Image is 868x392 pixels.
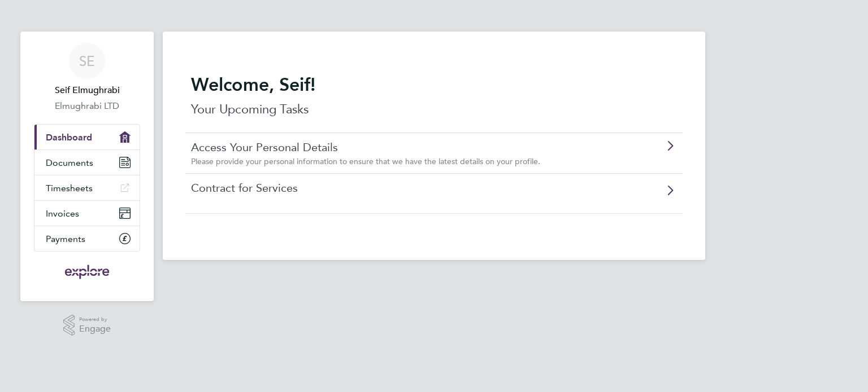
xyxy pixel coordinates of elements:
[34,175,140,200] a: Timesheets
[79,324,111,334] span: Engage
[20,32,154,301] nav: Main navigation
[34,83,140,97] span: Seif Elmughrabi
[191,73,677,96] h2: Welcome, Seif!
[34,263,140,281] a: Go to home page
[34,150,140,175] a: Documents
[46,157,93,168] span: Documents
[79,315,111,324] span: Powered by
[191,180,613,195] a: Contract for Services
[64,263,111,281] img: exploregroup-logo-retina.png
[34,99,140,113] a: Elmughrabi LTD
[34,226,140,251] a: Payments
[46,234,85,244] span: Payments
[63,315,111,336] a: Powered byEngage
[46,132,92,143] span: Dashboard
[191,100,677,118] p: Your Upcoming Tasks
[46,208,79,219] span: Invoices
[79,54,95,68] span: SE
[34,125,140,149] a: Dashboard
[46,183,93,193] span: Timesheets
[34,201,140,226] a: Invoices
[34,43,140,97] a: SESeif Elmughrabi
[191,156,540,166] span: Please provide your personal information to ensure that we have the latest details on your profile.
[191,140,613,155] a: Access Your Personal Details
